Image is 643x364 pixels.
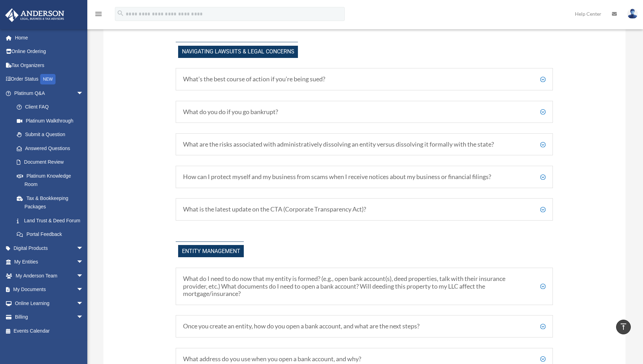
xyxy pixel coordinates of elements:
[183,322,546,330] h5: Once you create an entity, how do you open a bank account, and what are the next steps?
[183,355,546,363] h5: What address do you use when you open a bank account, and why?
[10,228,94,242] a: Portal Feedback
[5,241,94,255] a: Digital Productsarrow_drop_down
[5,269,94,283] a: My Anderson Teamarrow_drop_down
[183,275,546,298] h5: What do I need to do now that my entity is formed? (e.g., open bank account(s), deed properties, ...
[76,296,90,311] span: arrow_drop_down
[76,255,90,269] span: arrow_drop_down
[5,86,94,100] a: Platinum Q&Aarrow_drop_down
[5,58,94,72] a: Tax Organizers
[10,128,94,142] a: Submit a Question
[5,255,94,269] a: My Entitiesarrow_drop_down
[76,283,90,297] span: arrow_drop_down
[619,322,628,331] i: vertical_align_top
[5,296,94,310] a: Online Learningarrow_drop_down
[10,214,94,228] a: Land Trust & Deed Forum
[10,114,94,128] a: Platinum Walkthrough
[10,141,94,155] a: Answered Questions
[10,100,90,114] a: Client FAQ
[10,191,94,214] a: Tax & Bookkeeping Packages
[183,173,546,181] h5: How can I protect myself and my business from scams when I receive notices about my business or f...
[3,8,66,22] img: Anderson Advisors Platinum Portal
[616,320,631,334] a: vertical_align_top
[76,241,90,255] span: arrow_drop_down
[178,245,244,257] span: Entity Management
[10,155,94,169] a: Document Review
[5,310,94,324] a: Billingarrow_drop_down
[40,74,56,84] div: NEW
[76,310,90,325] span: arrow_drop_down
[183,141,546,148] h5: What are the risks associated with administratively dissolving an entity versus dissolving it for...
[5,283,94,297] a: My Documentsarrow_drop_down
[76,269,90,283] span: arrow_drop_down
[183,75,546,83] h5: What’s the best course of action if you’re being sued?
[627,9,638,19] img: User Pic
[117,9,124,17] i: search
[5,324,94,338] a: Events Calendar
[10,169,94,191] a: Platinum Knowledge Room
[94,10,103,18] i: menu
[183,206,546,213] h5: What is the latest update on the CTA (Corporate Transparency Act)?
[5,45,94,59] a: Online Ordering
[76,86,90,101] span: arrow_drop_down
[5,72,94,87] a: Order StatusNEW
[94,12,103,18] a: menu
[5,31,94,45] a: Home
[178,46,298,58] span: Navigating Lawsuits & Legal Concerns
[183,108,546,116] h5: What do you do if you go bankrupt?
